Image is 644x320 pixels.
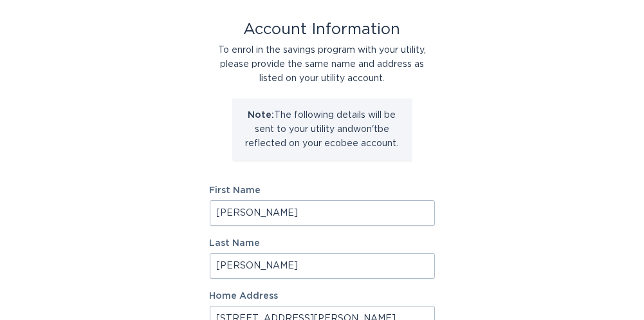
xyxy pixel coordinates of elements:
label: Last Name [210,239,435,248]
div: To enrol in the savings program with your utility, please provide the same name and address as li... [210,43,435,86]
div: Account Information [210,23,435,37]
p: The following details will be sent to your utility and won't be reflected on your ecobee account. [242,108,403,151]
label: Home Address [210,292,435,301]
label: First Name [210,186,435,195]
strong: Note: [248,111,275,120]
